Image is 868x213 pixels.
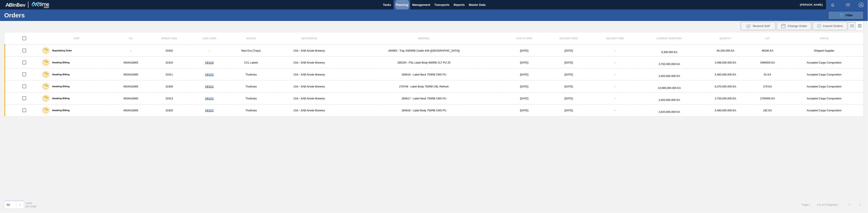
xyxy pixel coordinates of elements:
label: Awaiting Billing [50,73,70,76]
span: Delivery Date [560,37,578,40]
span: Destination [301,37,317,40]
td: - [592,57,638,69]
td: [DATE] [503,57,545,69]
td: Thuthuka [229,69,274,81]
span: Management [412,2,430,7]
td: 5,460,000.000 EA [701,69,750,81]
button: Change Order [777,22,812,30]
td: 1SA - SAB Alrode Brewery [273,57,345,69]
td: Shipped Supplier [785,45,864,57]
td: [DATE] [545,57,592,69]
td: 1SA - SAB Alrode Brewery [273,45,345,57]
td: - [113,45,148,57]
span: 2,820,000.000 EA [659,98,680,101]
td: 31920 [148,104,190,116]
span: Material [418,37,430,40]
td: 284619 - Label Back 750RB CMS PU [345,69,503,81]
div: 19121 [191,85,228,88]
label: Awaiting Billing [50,61,70,64]
td: CCL Labels [229,57,274,69]
img: Logout [859,2,864,7]
td: - [592,81,638,92]
td: Accepted Cargo Composition [785,81,864,92]
span: Lines per page [26,201,37,208]
td: [DATE] [545,104,592,116]
td: 1SA - SAB Alrode Brewery [273,81,345,92]
td: [DATE] [503,69,545,81]
td: - [592,69,638,81]
span: Status [820,37,829,40]
td: 31928 [148,81,190,92]
img: TNhmsLtSVTkK8tSr43FrP2fwEKptu5GPRR3wAAAABJRU5ErkJggg== [5,3,26,7]
span: Source [246,37,256,40]
button: Cancel Orders [813,22,848,30]
td: [DATE] [545,92,592,104]
span: 9,300.000 EA [661,51,678,54]
span: Cancel Orders [823,24,843,28]
div: Resend SAP [741,22,776,30]
span: Planning [396,2,408,7]
span: Transports [434,2,449,7]
div: Card Vision [856,22,864,30]
td: [DATE] [545,69,592,81]
td: 4504418665 [113,57,148,69]
span: Filter [846,14,853,17]
a: Awaiting Billing450441858531911Thuthuka1SA - SAB Alrode Brewery284619 - Label Back 750RB CMS PU[D... [4,69,864,81]
td: 279 EA [750,81,785,92]
td: New Era (Trays) [229,45,274,57]
label: Awaiting Billing [50,97,70,100]
td: 5,460,000.000 EA [701,104,750,116]
td: [DATE] [545,45,592,57]
a: Negotiating Order-31832-New Era (Trays)1SA - SAB Alrode Brewery284965 - Tray 330NRB Castle 4X6 ([... [4,45,864,57]
span: Reports [454,2,465,7]
td: [DATE] [503,81,545,92]
td: Thuthuka [229,104,274,116]
span: 10,680,000.000 EA [658,86,681,90]
a: Awaiting Billing450441858531913Thuthuka1SA - SAB Alrode Brewery284617 - Label Neck 750RB CMS PU[D... [4,92,864,104]
td: 284618 - Label Body 750RB CMS PU [345,104,503,116]
td: Accepted Cargo Composition [785,92,864,104]
td: [DATE] [503,104,545,116]
label: Negotiating Order [50,49,72,52]
button: > [855,199,865,210]
span: Order Code [161,37,177,40]
td: 284617 - Label Neck 750RB CMS PU [345,92,503,104]
td: 284965 - Tray 330NRB Castle 4X6 ([GEOGRAPHIC_DATA]) [345,45,503,57]
button: < [845,199,855,210]
span: 2,820,000.000 EA [659,74,680,78]
span: Load Comp. [202,37,217,40]
div: 19122 [191,61,228,64]
span: Step [74,37,80,40]
span: 1 - 6 of 6 Registers [817,203,838,206]
td: 4504418585 [113,104,148,116]
td: 182 EA [750,104,785,116]
button: Filter [828,11,864,19]
span: PO [129,37,133,40]
td: - [592,45,638,57]
td: 31832 [148,45,190,57]
a: Awaiting Billing450441858531928Thuthuka1SA - SAB Alrode Brewery279748 - Label Body 750RB CBL Refr... [4,81,864,92]
td: [DATE] [503,45,545,57]
button: Notifications [826,2,840,8]
td: Accepted Cargo Composition [785,69,864,81]
td: 31911 [148,69,190,81]
td: 1SA - SAB Alrode Brewery [273,92,345,104]
td: - [592,92,638,104]
span: Change Order [788,24,807,28]
div: 19121 [191,109,228,112]
td: 46,200.000 EA [701,45,750,57]
td: 1SA - SAB Alrode Brewery [273,69,345,81]
label: Awaiting Billing [50,85,70,88]
div: List Vision [848,22,856,30]
td: Thuthuka [229,92,274,104]
td: 285204 - PSL Label Body 660RB CLT PU 25 [345,57,503,69]
span: Delivery Time [606,37,624,40]
td: 4504418585 [113,92,148,104]
td: Thuthuka [229,81,274,92]
span: Lot [765,37,770,40]
div: Cancel Orders in Bulk [813,22,848,30]
img: userActions [845,2,850,7]
td: 4504418585 [113,81,148,92]
td: - [592,104,638,116]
